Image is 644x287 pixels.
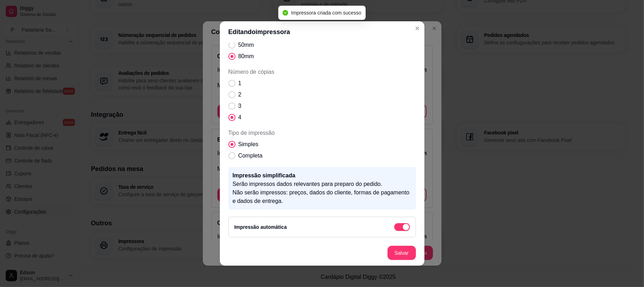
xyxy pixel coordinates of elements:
[233,171,412,180] p: Impressão simplificada
[234,224,287,230] label: Impressão automática
[283,10,288,16] span: check-circle
[238,52,254,61] span: 80mm
[238,90,242,99] span: 2
[228,68,416,122] div: Número de cópias
[220,21,424,43] header: Editando impressora
[388,246,416,260] button: Salvar
[228,129,416,160] div: Tipo de impressão
[238,41,254,49] span: 50mm
[412,23,423,34] button: Close
[233,180,412,205] p: Serão impressos dados relevantes para preparo do pedido. Não serão impressos: preços, dados do cl...
[238,151,263,160] span: Completa
[228,129,416,137] span: Tipo de impressão
[238,79,242,88] span: 1
[291,10,362,16] span: Impressora criada com sucesso
[238,140,259,149] span: Simples
[238,113,242,122] span: 4
[228,29,416,61] div: Tamanho do papel
[228,68,416,76] span: Número de cópias
[238,102,242,110] span: 3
